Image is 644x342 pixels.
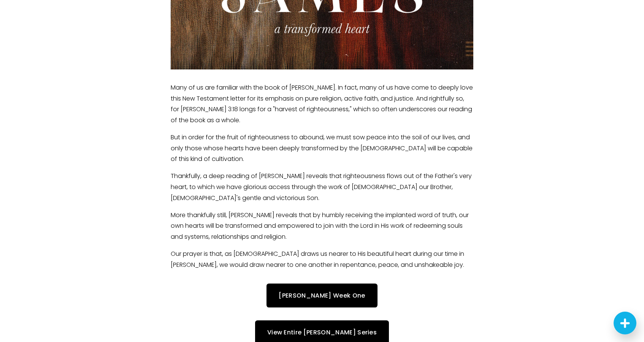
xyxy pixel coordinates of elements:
a: [PERSON_NAME] Week One [266,284,377,307]
p: But in order for the fruit of righteousness to abound, we must sow peace into the soil of our liv... [171,132,473,165]
p: Thankfully, a deep reading of [PERSON_NAME] reveals that righteousness flows out of the Father's ... [171,171,473,203]
p: More thankfully still, [PERSON_NAME] reveals that by humbly receiving the implanted word of truth... [171,210,473,243]
p: Many of us are familiar with the book of [PERSON_NAME]. In fact, many of us have come to deeply l... [171,82,473,126]
p: Our prayer is that, as [DEMOGRAPHIC_DATA] draws us nearer to His beautiful heart during our time ... [171,249,473,271]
